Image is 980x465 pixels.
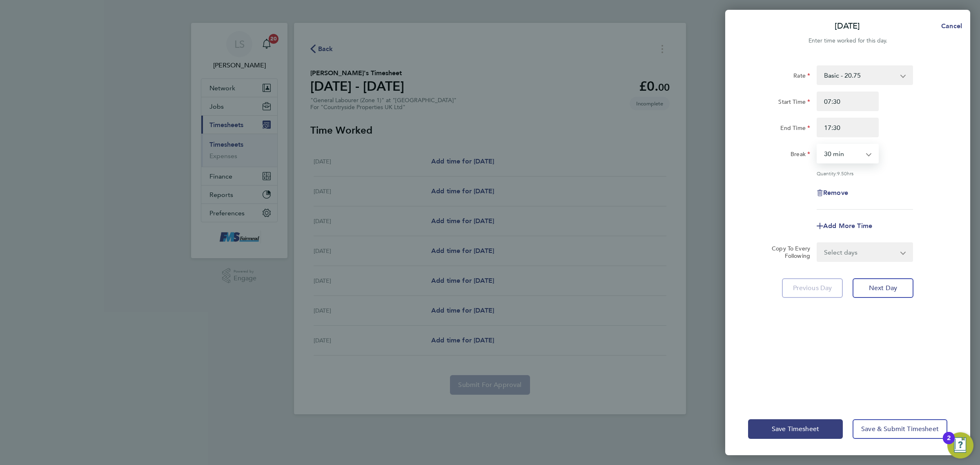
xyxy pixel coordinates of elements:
span: Save Timesheet [772,425,819,433]
button: Save & Submit Timesheet [853,419,947,439]
span: Save & Submit Timesheet [861,425,939,433]
span: 9.50 [837,170,847,177]
label: Copy To Every Following [765,245,810,259]
p: [DATE] [835,20,860,32]
span: Next Day [869,284,897,292]
span: Cancel [939,22,962,30]
label: Start Time [778,98,810,108]
label: End Time [780,124,810,134]
div: Quantity: hrs [817,170,913,177]
div: 2 [947,438,951,449]
button: Open Resource Center, 2 new notifications [947,432,973,458]
span: Add More Time [823,222,872,230]
button: Cancel [928,18,970,34]
div: Enter time worked for this day. [725,36,970,46]
button: Remove [817,190,848,196]
button: Add More Time [817,223,872,229]
label: Break [791,150,810,160]
label: Rate [793,72,810,82]
input: E.g. 08:00 [817,92,879,111]
span: Remove [823,189,848,197]
input: E.g. 18:00 [817,118,879,137]
button: Next Day [853,278,913,298]
button: Save Timesheet [748,419,843,439]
